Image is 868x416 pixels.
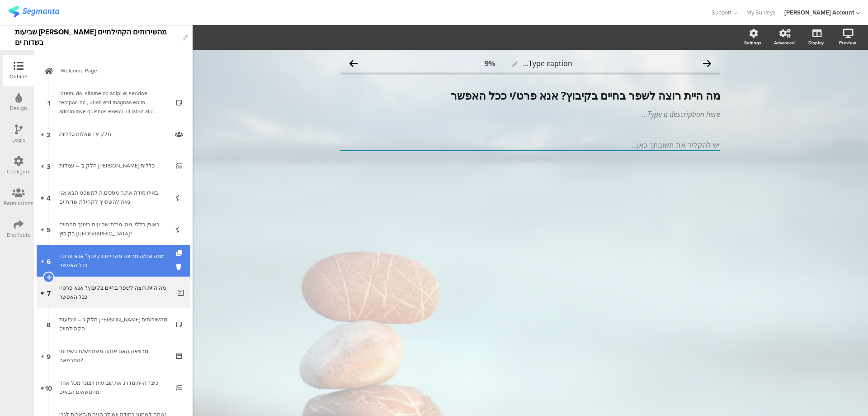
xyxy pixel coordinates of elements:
[47,97,50,107] span: 1
[59,347,167,365] div: מרפאה האם את/ה משתמש/ת בשירותי המרפאה?
[59,315,167,333] div: חלק ג' – שביעות רצון מהשירותים הקהילתיים
[784,8,854,17] div: [PERSON_NAME] Account
[7,167,31,176] div: Configure
[47,287,51,297] span: 7
[37,340,190,372] a: 9 מרפאה האם את/ה משתמש/ת בשירותי המרפאה?
[176,250,184,256] i: Duplicate
[47,256,51,266] span: 6
[37,150,190,182] a: 3 חלק ב' – עמדות [PERSON_NAME] כללית
[15,25,178,50] div: שביעות [PERSON_NAME] מהשירותים הקהילתיים בשדות ים
[4,199,33,207] div: Permissions
[744,39,761,46] div: Settings
[12,136,25,144] div: Logic
[37,55,190,86] a: Welcome Page
[37,86,190,118] a: 1 loremi.do, sitame.co adipi.el seddoei tempor inci, utlab etd magnaa enim adminimve quisnos exer...
[839,39,856,46] div: Preview
[59,283,171,301] div: מה היית רוצה לשפר בחיים בקיבוץ? אנא פרט/י ככל האפשר
[59,378,167,397] div: כיצד היית מדרג את שביעות רצונך מכל אחד מהנושאים הבאים:
[37,182,190,213] a: 4 באיזו מידה את.ה מסכים.ה למשפט הבא:אני גאה להשתייך לקהילת שדות ים
[37,245,190,277] a: 6 ממה את/ה מרוצה מהחיים בקיבוץ? אנא פרט/י ככל האפשר
[47,129,51,139] span: 2
[37,277,190,308] a: 7 מה היית רוצה לשפר בחיים בקיבוץ? אנא פרט/י ככל האפשר
[485,58,495,68] div: 9%
[61,66,176,75] span: Welcome Page
[451,88,720,103] strong: מה היית רוצה לשפר בחיים בקיבוץ? אנא פרט/י ככל האפשר
[7,231,31,239] div: Distribute
[45,383,52,392] span: 10
[47,161,51,171] span: 3
[774,39,795,46] div: Advanced
[47,224,51,234] span: 5
[59,129,167,139] div: חלק א': שאלות כלליות
[47,192,51,202] span: 4
[59,161,167,170] div: חלק ב' – עמדות ושביעות רצון כללית
[37,118,190,150] a: 2 חלק א': שאלות כלליות
[523,58,572,68] span: Type caption...
[176,263,184,271] i: Delete
[47,351,51,361] span: 9
[8,6,59,17] img: segmanta logo
[10,104,27,112] div: Design
[59,89,167,116] div: לחברים.ות, תושבים.ות ובנים.ות בעצמאות כלכלית שלום, לפניך סקר שביעות רצון מהשירותים הניתנים לקהילה...
[712,8,731,17] span: Support
[808,39,824,46] div: Display
[59,252,171,270] div: ממה את/ה מרוצה מהחיים בקיבוץ? אנא פרט/י ככל האפשר
[59,188,167,206] div: באיזו מידה את.ה מסכים.ה למשפט הבא:אני גאה להשתייך לקהילת שדות ים
[47,319,51,329] span: 8
[59,220,167,238] div: באופן כללי, מהי מידת שביעות רצונך מהחיים בקיבוץ שדות ים?
[9,72,28,81] div: Outline
[37,372,190,403] a: 10 כיצד היית מדרג את שביעות רצונך מכל אחד מהנושאים הבאים:
[37,308,190,340] a: 8 חלק ג' – שביעות [PERSON_NAME] מהשירותים הקהילתיים
[340,109,720,119] div: Type a description here...
[37,213,190,245] a: 5 באופן כללי, מהי מידת שביעות רצונך מהחיים בקיבוץ [GEOGRAPHIC_DATA]?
